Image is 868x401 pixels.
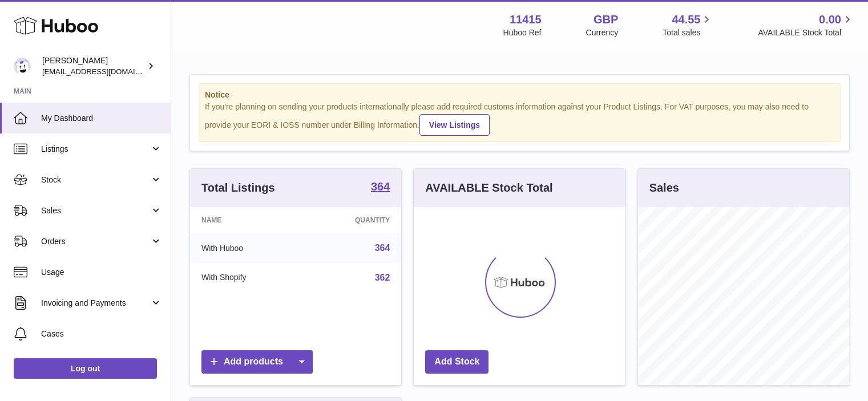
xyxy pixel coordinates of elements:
a: Log out [14,358,157,379]
h3: Total Listings [201,180,275,196]
strong: 364 [371,181,390,192]
span: Listings [41,144,150,155]
a: View Listings [419,114,490,136]
strong: GBP [594,12,618,27]
span: Stock [41,175,150,185]
span: AVAILABLE Stock Total [758,27,854,38]
span: Cases [41,329,162,339]
span: Total sales [663,27,713,38]
strong: 11415 [510,12,542,27]
div: [PERSON_NAME] [42,55,145,77]
span: [EMAIL_ADDRESS][DOMAIN_NAME] [42,67,168,76]
a: 44.55 Total sales [663,12,713,38]
span: Orders [41,236,150,247]
span: Invoicing and Payments [41,298,150,309]
div: Currency [586,27,619,38]
td: With Huboo [190,233,304,263]
span: My Dashboard [41,113,162,124]
th: Quantity [304,207,402,233]
h3: AVAILABLE Stock Total [425,180,552,196]
span: Usage [41,267,162,278]
a: 362 [375,273,390,282]
span: 44.55 [672,12,700,27]
a: 364 [371,181,390,195]
a: 0.00 AVAILABLE Stock Total [758,12,854,38]
a: Add Stock [425,350,488,374]
a: 364 [375,243,390,253]
strong: Notice [205,90,834,100]
span: 0.00 [819,12,841,27]
h3: Sales [649,180,679,196]
img: care@shopmanto.uk [14,58,31,75]
a: Add products [201,350,313,374]
div: Huboo Ref [503,27,542,38]
th: Name [190,207,304,233]
div: If you're planning on sending your products internationally please add required customs informati... [205,102,834,136]
span: Sales [41,205,150,216]
td: With Shopify [190,263,304,293]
